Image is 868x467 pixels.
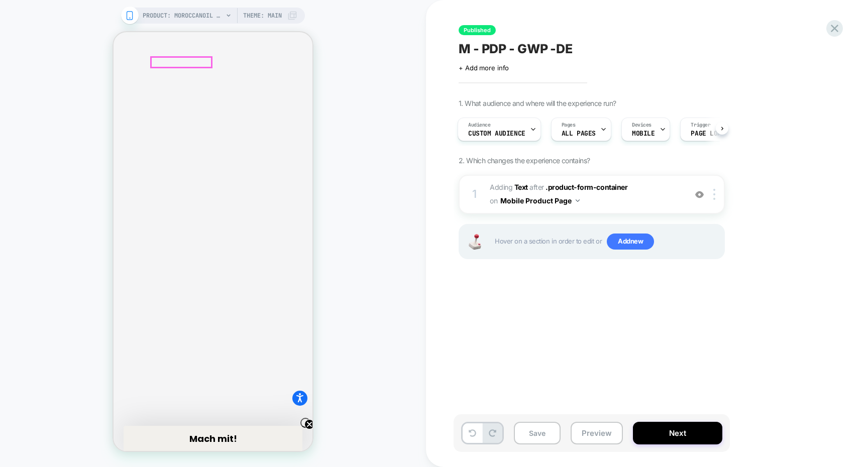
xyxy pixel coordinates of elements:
span: Audience [468,122,491,129]
button: Mobile Product Page [500,193,580,208]
img: crossed eye [695,190,704,199]
span: M - PDP - GWP -DE [459,41,573,56]
span: Devices [632,122,652,129]
span: Hover on a section in order to edit or [495,234,719,250]
span: Add new [607,234,654,250]
button: Close teaser [187,386,197,396]
span: on [490,194,497,207]
div: 1 [470,184,480,204]
span: .product-form-container [546,183,627,191]
span: Adding [490,183,528,191]
span: MOBILE [632,130,655,137]
span: Published [459,25,496,35]
span: 2. Which changes the experience contains? [459,156,590,165]
span: 1. What audience and where will the experience run? [459,99,616,107]
button: Preview [571,422,623,444]
span: + Add more info [459,64,509,72]
img: down arrow [576,199,580,202]
b: Text [514,183,528,191]
span: ALL PAGES [562,130,596,137]
span: Custom Audience [468,130,525,137]
button: Save [514,422,561,444]
span: Page Load [691,130,725,137]
iframe: To enrich screen reader interactions, please activate Accessibility in Grammarly extension settings [114,32,312,451]
span: Trigger [691,122,710,129]
button: Next [633,422,722,444]
span: PRODUCT: Moroccanoil Treatment Original [143,8,223,24]
span: Theme: MAIN [243,8,282,24]
span: AFTER [529,183,544,191]
span: Pages [562,122,576,129]
img: Joystick [465,234,485,250]
img: close [713,189,715,200]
